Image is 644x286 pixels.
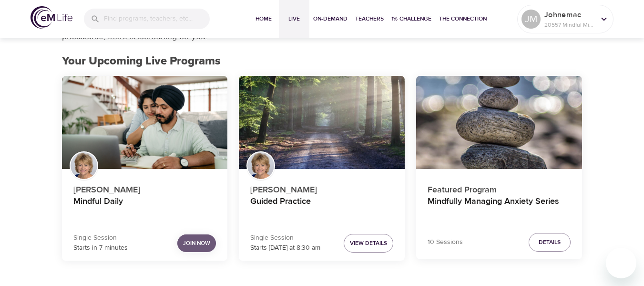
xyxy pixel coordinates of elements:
p: Starts [DATE] at 8:30 am [250,243,320,253]
p: [PERSON_NAME] [250,180,393,196]
div: JM [521,10,541,29]
button: Details [529,233,571,252]
h4: Guided Practice [250,196,393,219]
button: Join Now [177,234,216,252]
p: Starts in 7 minutes [73,243,128,253]
span: 1% Challenge [391,14,431,24]
button: Mindful Daily [62,76,228,169]
p: Single Session [73,233,128,243]
p: Single Session [250,233,320,243]
iframe: Button to launch messaging window [606,248,636,278]
button: Mindfully Managing Anxiety Series [416,76,582,169]
span: Details [539,237,561,247]
span: Live [283,14,306,24]
p: Featured Program [428,180,571,196]
button: Guided Practice [239,76,405,169]
img: logo [31,6,72,29]
p: Johnemac [544,9,595,21]
span: Teachers [355,14,384,24]
p: [PERSON_NAME] [73,180,216,196]
h2: Your Upcoming Live Programs [62,54,583,68]
span: View Details [350,238,387,248]
button: View Details [344,234,393,253]
span: On-Demand [313,14,348,24]
span: The Connection [439,14,487,24]
span: Join Now [183,238,210,248]
p: 20557 Mindful Minutes [544,21,595,29]
p: 10 Sessions [428,237,463,247]
input: Find programs, teachers, etc... [104,9,210,29]
span: Home [252,14,275,24]
h4: Mindful Daily [73,196,216,219]
h4: Mindfully Managing Anxiety Series [428,196,571,219]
